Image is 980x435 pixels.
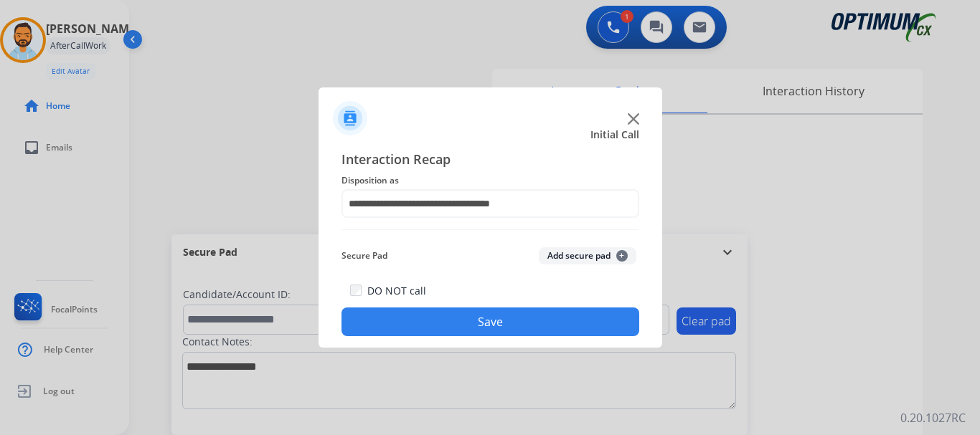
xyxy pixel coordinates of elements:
[333,101,367,135] img: contactIcon
[341,247,387,264] span: Secure Pad
[590,128,639,142] span: Initial Call
[341,172,639,189] span: Disposition as
[539,247,636,264] button: Add secure pad+
[341,229,639,230] img: contact-recap-line.svg
[900,409,966,426] p: 0.20.1027RC
[616,250,628,262] span: +
[341,307,639,336] button: Save
[341,149,639,172] span: Interaction Recap
[367,284,426,298] label: DO NOT call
